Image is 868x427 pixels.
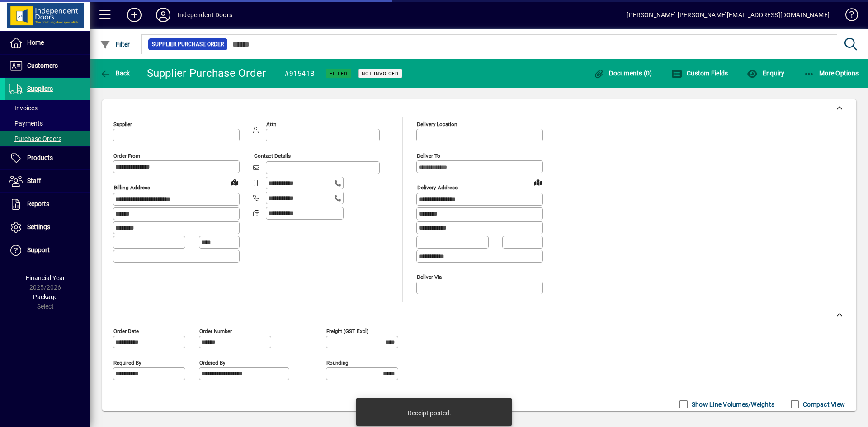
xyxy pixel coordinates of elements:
[690,400,774,409] label: Show Line Volumes/Weights
[27,223,50,230] span: Settings
[113,359,141,366] mat-label: Required by
[266,121,276,127] mat-label: Attn
[671,70,728,77] span: Custom Fields
[839,2,857,31] a: Knowledge Base
[284,66,315,81] div: #91541B
[27,177,41,184] span: Staff
[417,273,442,280] mat-label: Deliver via
[5,55,90,77] a: Customers
[27,154,53,161] span: Products
[326,328,368,334] mat-label: Freight (GST excl)
[5,147,90,169] a: Products
[98,65,132,81] button: Back
[5,170,90,192] a: Staff
[27,62,58,69] span: Customers
[417,153,440,159] mat-label: Deliver To
[98,36,132,52] button: Filter
[5,32,90,54] a: Home
[627,8,830,22] div: [PERSON_NAME] [PERSON_NAME][EMAIL_ADDRESS][DOMAIN_NAME]
[27,246,50,253] span: Support
[747,70,784,77] span: Enquiry
[5,100,90,116] a: Invoices
[227,175,242,189] a: View on map
[5,239,90,262] a: Support
[326,359,348,366] mat-label: Rounding
[531,175,545,189] a: View on map
[152,40,224,49] span: Supplier Purchase Order
[5,131,90,146] a: Purchase Orders
[417,121,457,127] mat-label: Delivery Location
[27,200,49,207] span: Reports
[100,41,130,48] span: Filter
[147,66,266,80] div: Supplier Purchase Order
[199,328,232,334] mat-label: Order number
[33,293,57,300] span: Package
[120,7,149,23] button: Add
[113,153,140,159] mat-label: Order from
[5,216,90,239] a: Settings
[591,65,655,81] button: Documents (0)
[9,104,38,112] span: Invoices
[100,70,130,77] span: Back
[408,408,451,418] div: Receipt posted.
[745,65,787,81] button: Enquiry
[113,328,139,334] mat-label: Order date
[5,116,90,131] a: Payments
[669,65,731,81] button: Custom Fields
[149,7,178,23] button: Profile
[330,70,348,76] span: Filled
[594,70,652,77] span: Documents (0)
[9,120,43,127] span: Payments
[27,39,44,46] span: Home
[90,65,140,81] app-page-header-button: Back
[26,274,65,282] span: Financial Year
[801,400,845,409] label: Compact View
[178,8,232,22] div: Independent Doors
[362,70,399,76] span: Not Invoiced
[804,70,859,77] span: More Options
[9,135,61,142] span: Purchase Orders
[199,359,225,366] mat-label: Ordered by
[5,193,90,216] a: Reports
[802,65,861,81] button: More Options
[27,85,53,92] span: Suppliers
[113,121,132,127] mat-label: Supplier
